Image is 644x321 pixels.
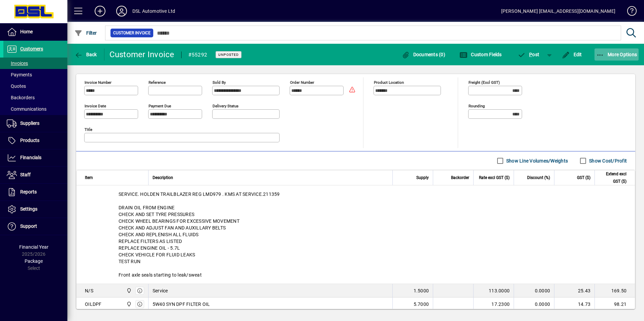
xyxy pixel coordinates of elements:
[85,174,93,181] span: Item
[290,80,314,85] mat-label: Order number
[622,1,636,23] a: Knowledge Base
[20,206,37,212] span: Settings
[3,69,67,80] a: Payments
[213,80,226,85] mat-label: Sold by
[3,132,67,149] a: Products
[451,174,469,181] span: Backorder
[7,83,26,89] span: Quotes
[25,258,43,264] span: Package
[554,297,594,311] td: 14.73
[3,115,67,132] a: Suppliers
[479,174,510,181] span: Rate excl GST ($)
[188,49,207,60] div: #55292
[3,184,67,201] a: Reports
[85,104,106,108] mat-label: Invoice date
[3,58,67,69] a: Invoices
[218,52,239,57] span: Unposted
[529,52,532,57] span: P
[478,287,510,294] div: 113.0000
[153,301,210,308] span: 5W40 SYN DPF FILTER OIL
[594,297,635,311] td: 98.21
[3,218,67,235] a: Support
[577,174,590,181] span: GST ($)
[3,167,67,183] a: Staff
[153,174,173,181] span: Description
[20,29,33,34] span: Home
[20,223,37,229] span: Support
[20,120,39,126] span: Suppliers
[3,149,67,166] a: Financials
[599,170,626,185] span: Extend excl GST ($)
[113,30,151,36] span: Customer Invoice
[554,284,594,297] td: 25.43
[596,52,637,57] span: More Options
[416,174,429,181] span: Supply
[514,297,554,311] td: 0.0000
[7,95,35,100] span: Backorders
[478,301,510,308] div: 17.2300
[458,48,504,61] button: Custom Fields
[74,30,97,36] span: Filter
[562,52,582,57] span: Edit
[213,104,238,108] mat-label: Delivery status
[7,61,28,66] span: Invoices
[73,27,99,39] button: Filter
[588,157,627,164] label: Show Cost/Profit
[400,48,447,61] button: Documents (0)
[501,6,615,16] div: [PERSON_NAME] [EMAIL_ADDRESS][DOMAIN_NAME]
[125,300,132,308] span: Central
[401,52,445,57] span: Documents (0)
[85,287,93,294] div: N/S
[149,80,166,85] mat-label: Reference
[20,189,37,194] span: Reports
[20,46,43,51] span: Customers
[111,5,132,17] button: Profile
[132,6,175,16] div: DSL Automotive Ltd
[3,92,67,103] a: Backorders
[414,287,429,294] span: 1.5000
[85,127,92,132] mat-label: Title
[19,244,49,250] span: Financial Year
[459,52,502,57] span: Custom Fields
[594,48,639,61] button: More Options
[560,48,584,61] button: Edit
[3,103,67,115] a: Communications
[518,52,540,57] span: ost
[514,284,554,297] td: 0.0000
[109,49,174,60] div: Customer Invoice
[85,301,102,308] div: OILDPF
[374,80,404,85] mat-label: Product location
[7,72,32,77] span: Payments
[20,138,39,143] span: Products
[76,185,635,284] div: SERVICE. HOLDEN TRAILBLAZER REG LMD979 . KMS AT SERVICE.211359 DRAIN OIL FROM ENGINE CHECK AND SE...
[414,301,429,308] span: 5.7000
[594,284,635,297] td: 169.50
[527,174,550,181] span: Discount (%)
[73,48,99,61] button: Back
[89,5,111,17] button: Add
[469,104,485,108] mat-label: Rounding
[7,106,46,112] span: Communications
[3,201,67,218] a: Settings
[125,287,132,294] span: Central
[505,157,568,164] label: Show Line Volumes/Weights
[514,48,543,61] button: Post
[3,80,67,92] a: Quotes
[74,52,97,57] span: Back
[149,104,171,108] mat-label: Payment due
[469,80,500,85] mat-label: Freight (excl GST)
[20,155,41,160] span: Financials
[153,287,168,294] span: Service
[20,172,31,177] span: Staff
[3,24,67,40] a: Home
[85,80,111,85] mat-label: Invoice number
[67,48,104,61] app-page-header-button: Back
